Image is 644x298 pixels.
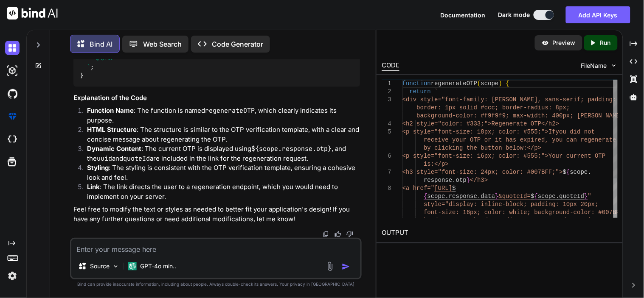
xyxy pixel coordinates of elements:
span: { [567,169,570,175]
span: . [556,193,559,200]
span: { [534,193,538,200]
span: } [467,177,470,184]
span: by clicking the button below:</p> [424,145,542,151]
strong: HTML Structure [87,126,137,134]
img: githubDark [5,86,20,101]
span: 007BFF; [602,209,627,216]
span: data [481,193,495,200]
span: </h3> [470,177,488,184]
span: [URL] [435,185,453,192]
span: <p style="font-size: 18px; color: #555;">If [402,128,556,135]
span: . [478,193,481,200]
span: { [506,80,509,87]
span: <p style="font-size: 16px; color: #555;">You [402,153,560,159]
span: . [588,169,591,175]
img: Pick Models [112,263,119,270]
p: : The function is named , which clearly indicates its purpose. [87,106,360,125]
code: quoteId [123,155,150,163]
p: Source [90,262,110,270]
span: ) [499,80,502,87]
span: $ [531,193,534,200]
span: receive your OTP or it has expired, you can regene [424,136,602,143]
p: Run [600,39,611,47]
strong: Styling [87,164,109,172]
strong: Function Name [87,107,134,115]
span: scope [570,169,588,175]
span: Documentation [441,11,486,19]
div: 1 [382,80,391,88]
span: Dark mode [498,11,530,19]
strong: Link [87,183,100,191]
img: chevron down [610,62,618,69]
p: : The link directs the user to a regeneration endpoint, which you would need to implement on your... [87,183,360,202]
span: scope [481,80,499,87]
div: 2 [382,88,391,96]
img: cloudideIcon [5,132,20,147]
span: quoteId [560,193,585,200]
p: : The current OTP is displayed using , and the and are included in the link for the regeneration ... [87,145,360,164]
span: <a href=" [402,185,435,192]
span: function [402,80,431,87]
span: none; [602,217,620,224]
img: darkChat [5,41,20,55]
div: 6 [382,152,391,160]
p: : The styling is consistent with the OTP verification template, ensuring a cohesive look and feel. [87,164,360,183]
span: border: none; border-radius: 5px; text-decoration: [424,217,602,224]
p: Web Search [143,39,182,49]
span: ` [435,88,438,95]
span: response [449,193,477,200]
h3: Explanation of the Code [73,94,360,103]
img: GPT-4o mini [128,262,137,270]
h2: OUTPUT [377,223,623,243]
span: return [410,88,431,95]
div: 4 [382,120,391,128]
code: regenerateOTP [205,107,255,115]
div: 3 [382,96,391,104]
div: 8 [382,184,391,192]
span: ( [478,80,481,87]
img: settings [5,269,20,283]
span: border: 1px solid #ccc; border-radius: 8px; [417,104,570,111]
span: &quoteId= [499,193,531,200]
span: response [424,177,453,184]
span: r current OTP [560,153,606,159]
img: darkAi-studio [5,64,20,78]
span: background-color: #f9f9f9; max-width: 400px; [PERSON_NAME] [417,112,624,119]
span: { [424,193,427,200]
span: rate it [602,136,627,143]
img: premium [5,109,20,124]
span: style="display: inline-block; padding: 10px 20px; [424,201,599,208]
span: FileName [581,61,607,70]
img: dislike [346,231,353,238]
span: " [588,193,591,200]
span: } [585,193,588,200]
p: : The structure is similar to the OTP verification template, with a clear and concise message abo... [87,125,360,145]
span: $ [563,169,566,175]
code: uuid [97,155,112,163]
span: otp [456,177,467,184]
span: . [453,177,456,184]
span: regenerateOTP [431,80,477,87]
span: you did not [556,128,595,135]
p: Feel free to modify the text or styles as needed to better fit your application's design! If you ... [73,205,360,224]
span: } [495,193,499,200]
div: CODE [382,61,399,71]
span: <div style="font-family: [PERSON_NAME], sans-serif; pa [402,96,595,103]
div: 7 [382,168,391,176]
p: GPT-4o min.. [140,262,176,270]
span: > [560,169,563,175]
span: $ [453,185,456,192]
span: . [445,193,449,200]
span: is:</p> [424,161,449,167]
div: 5 [382,128,391,136]
p: Code Generator [212,39,263,49]
span: <h2 style="color: #333;">Regenerate OTP</h2> [402,120,560,127]
button: Documentation [441,11,486,19]
strong: Dynamic Content [87,145,141,153]
span: dding: 20px; [595,96,638,103]
button: Add API Keys [566,6,630,23]
p: Preview [553,39,576,47]
code: ${scope.response.otp} [251,145,332,153]
img: icon [342,262,350,271]
p: Bind AI [90,39,112,49]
